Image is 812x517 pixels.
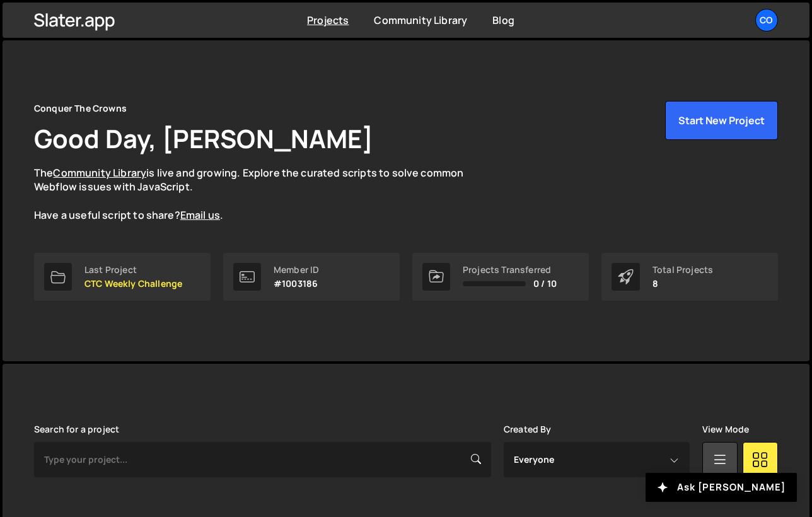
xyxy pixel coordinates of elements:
[463,265,557,275] div: Projects Transferred
[34,121,373,156] h1: Good Day, [PERSON_NAME]
[652,279,713,289] p: 8
[492,13,514,27] a: Blog
[307,13,349,27] a: Projects
[504,424,552,434] label: Created By
[374,13,467,27] a: Community Library
[646,473,797,502] button: Ask [PERSON_NAME]
[34,166,488,223] p: The is live and growing. Explore the curated scripts to solve common Webflow issues with JavaScri...
[274,279,319,289] p: #1003186
[180,208,220,222] a: Email us
[34,442,491,477] input: Type your project...
[34,253,211,301] a: Last Project CTC Weekly Challenge
[652,265,713,275] div: Total Projects
[84,265,182,275] div: Last Project
[34,101,127,116] div: Conquer The Crowns
[274,265,319,275] div: Member ID
[84,279,182,289] p: CTC Weekly Challenge
[533,279,557,289] span: 0 / 10
[702,424,749,434] label: View Mode
[34,424,119,434] label: Search for a project
[53,166,146,180] a: Community Library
